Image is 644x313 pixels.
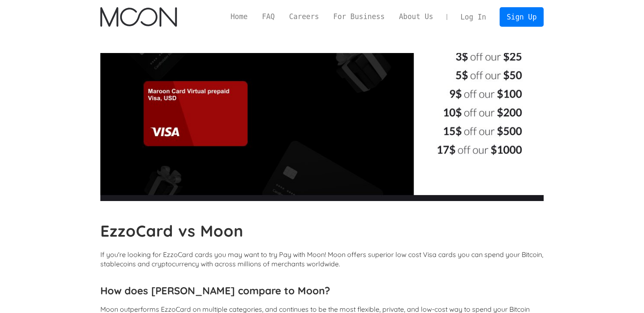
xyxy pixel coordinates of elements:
[500,7,544,26] a: Sign Up
[453,8,493,26] a: Log In
[255,11,282,22] a: FAQ
[326,11,392,22] a: For Business
[100,221,244,240] b: EzzoCard vs Moon
[282,11,326,22] a: Careers
[100,250,544,268] p: If you're looking for EzzoCard cards you may want to try Pay with Moon! Moon offers superior low ...
[392,11,440,22] a: About Us
[100,7,177,27] a: home
[100,7,177,27] img: Moon Logo
[224,11,255,22] a: Home
[100,284,544,297] h3: How does [PERSON_NAME] compare to Moon?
